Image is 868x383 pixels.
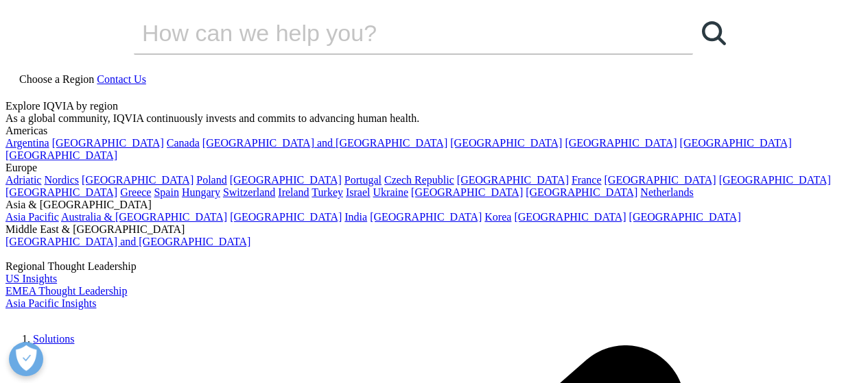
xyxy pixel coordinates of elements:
[5,273,57,284] a: US Insights
[82,174,193,186] a: [GEOGRAPHIC_DATA]
[344,174,382,186] a: Portugal
[5,149,117,161] a: [GEOGRAPHIC_DATA]
[19,73,94,85] span: Choose a Region
[5,125,863,137] div: Americas
[52,137,164,149] a: [GEOGRAPHIC_DATA]
[5,236,250,247] a: [GEOGRAPHIC_DATA] and [GEOGRAPHIC_DATA]
[629,211,741,223] a: [GEOGRAPHIC_DATA]
[702,21,726,45] svg: Search
[344,211,367,223] a: India
[5,260,863,273] div: Regional Thought Leadership
[182,186,220,198] a: Hungary
[680,137,792,149] a: [GEOGRAPHIC_DATA]
[5,112,863,125] div: As a global community, IQVIA continuously invests and commits to advancing human health.
[61,211,227,223] a: Australia & [GEOGRAPHIC_DATA]
[384,174,454,186] a: Czech Republic
[346,186,371,198] a: Israel
[5,285,127,297] a: EMEA Thought Leadership
[202,137,447,149] a: [GEOGRAPHIC_DATA] and [GEOGRAPHIC_DATA]
[167,137,200,149] a: Canada
[693,12,734,53] a: Search
[450,137,562,149] a: [GEOGRAPHIC_DATA]
[154,186,178,198] a: Spain
[565,137,677,149] a: [GEOGRAPHIC_DATA]
[223,186,275,198] a: Switzerland
[5,186,117,198] a: [GEOGRAPHIC_DATA]
[278,186,309,198] a: Ireland
[640,186,693,198] a: Netherlands
[5,223,863,236] div: Middle East & [GEOGRAPHIC_DATA]
[134,12,654,53] input: Search
[457,174,569,186] a: [GEOGRAPHIC_DATA]
[605,174,716,186] a: [GEOGRAPHIC_DATA]
[411,186,523,198] a: [GEOGRAPHIC_DATA]
[33,333,74,345] a: Solutions
[44,174,79,186] a: Nordics
[484,211,511,223] a: Korea
[5,199,863,211] div: Asia & [GEOGRAPHIC_DATA]
[120,186,151,198] a: Greece
[230,211,342,223] a: [GEOGRAPHIC_DATA]
[5,162,863,174] div: Europe
[370,211,482,223] a: [GEOGRAPHIC_DATA]
[5,211,59,223] a: Asia Pacific
[526,186,637,198] a: [GEOGRAPHIC_DATA]
[5,297,96,309] a: Asia Pacific Insights
[196,174,226,186] a: Poland
[373,186,409,198] a: Ukraine
[5,137,49,149] a: Argentina
[5,100,863,112] div: Explore IQVIA by region
[5,174,41,186] a: Adriatic
[514,211,626,223] a: [GEOGRAPHIC_DATA]
[97,73,146,85] a: Contact Us
[572,174,602,186] a: France
[719,174,831,186] a: [GEOGRAPHIC_DATA]
[9,342,43,376] button: Open Preferences
[312,186,343,198] a: Turkey
[230,174,342,186] a: [GEOGRAPHIC_DATA]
